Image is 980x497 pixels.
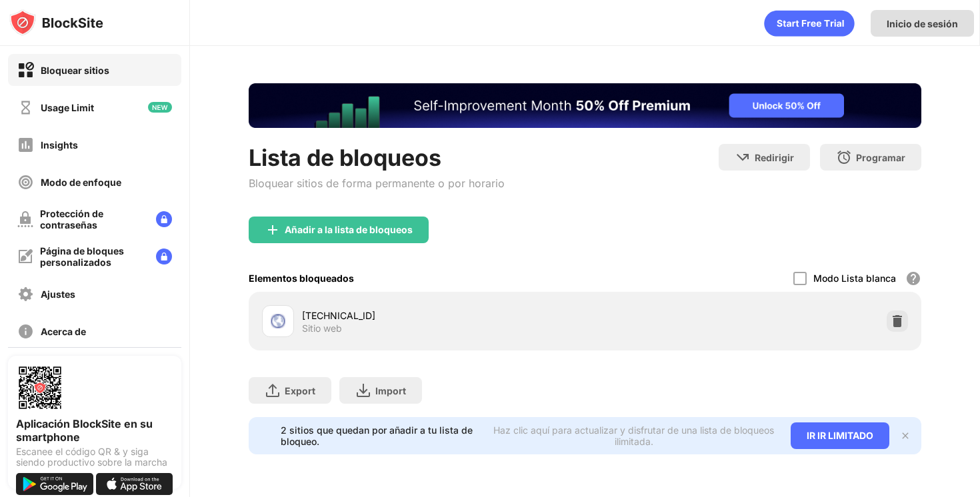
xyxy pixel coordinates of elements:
img: password-protection-off.svg [17,211,33,227]
div: Export [285,385,315,396]
img: about-off.svg [17,323,34,340]
div: Acerca de [41,326,86,337]
img: get-it-on-google-play.svg [16,473,93,495]
div: Elementos bloqueados [249,272,354,284]
img: lock-menu.svg [156,248,172,264]
div: Página de bloques personalizados [40,245,145,268]
img: options-page-qr-code.png [16,364,64,412]
div: Usage Limit [41,102,94,113]
div: Bloquear sitios [41,65,109,76]
div: Añadir a la lista de bloqueos [285,225,413,235]
div: Redirigir [755,152,794,163]
img: download-on-the-app-store.svg [96,473,173,495]
img: time-usage-off.svg [17,99,34,116]
img: insights-off.svg [17,137,34,153]
div: Modo Lista blanca [813,272,896,284]
div: Lista de bloqueos [249,144,505,171]
div: Sitio web [302,322,342,334]
div: Bloquear sitios de forma permanente o por horario [249,177,505,190]
img: favicons [270,313,286,329]
img: lock-menu.svg [156,211,172,227]
div: [TECHNICAL_ID] [302,308,585,322]
img: new-icon.svg [148,102,172,113]
div: 2 sitios que quedan por añadir a tu lista de bloqueo. [281,424,485,447]
img: customize-block-page-off.svg [17,248,33,264]
div: Import [375,385,406,396]
img: focus-off.svg [17,174,34,191]
div: Programar [856,152,905,163]
iframe: Banner [249,83,921,128]
div: Modo de enfoque [41,177,121,188]
div: Haz clic aquí para actualizar y disfrutar de una lista de bloqueos ilimitada. [493,424,774,447]
img: block-on.svg [17,62,34,79]
div: Escanee el código QR & y siga siendo productivo sobre la marcha [16,446,173,468]
div: Ajustes [41,288,75,300]
img: logo-blocksite.svg [9,9,103,36]
div: Protección de contraseñas [40,208,145,231]
div: animation [764,10,855,37]
img: settings-off.svg [17,286,34,302]
div: Inicio de sesión [887,18,958,29]
div: Aplicación BlockSite en su smartphone [16,417,173,444]
img: x-button.svg [900,430,911,441]
div: Insights [41,139,78,151]
div: IR IR LIMITADO [791,422,889,449]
